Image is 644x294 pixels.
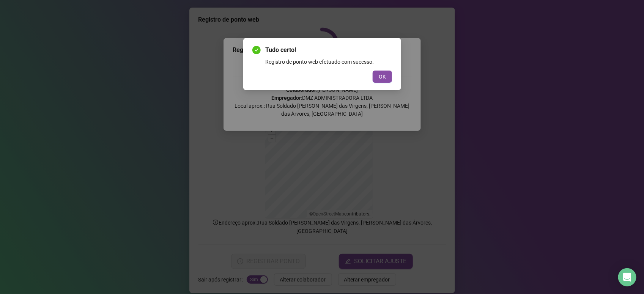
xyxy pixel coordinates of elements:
[618,268,636,286] div: Open Intercom Messenger
[379,72,386,81] span: OK
[265,46,392,55] span: Tudo certo!
[373,71,392,83] button: OK
[252,46,261,54] span: check-circle
[265,58,392,66] div: Registro de ponto web efetuado com sucesso.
